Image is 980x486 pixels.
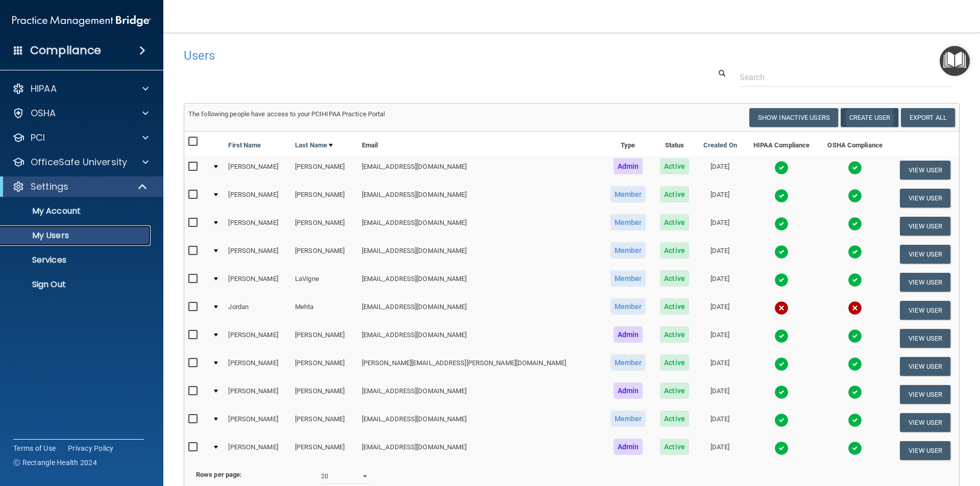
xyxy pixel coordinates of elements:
button: View User [900,273,950,292]
td: [DATE] [696,212,744,240]
p: Services [7,255,146,265]
td: [EMAIL_ADDRESS][DOMAIN_NAME] [358,408,603,437]
img: tick.e7d51cea.svg [774,161,789,175]
button: View User [900,385,950,404]
a: PCI [12,132,149,144]
td: [PERSON_NAME] [224,268,291,296]
span: Member [610,214,646,231]
h4: Users [184,49,630,62]
td: [DATE] [696,437,744,464]
span: The following people have access to your PCIHIPAA Practice Portal [188,110,385,118]
img: tick.e7d51cea.svg [848,189,862,203]
img: tick.e7d51cea.svg [774,273,789,287]
span: Member [610,270,646,287]
th: HIPAA Compliance [744,132,819,156]
span: Active [660,411,689,427]
a: OfficeSafe University [12,156,149,168]
p: My Account [7,206,146,216]
img: tick.e7d51cea.svg [848,329,862,343]
img: tick.e7d51cea.svg [774,329,789,343]
img: tick.e7d51cea.svg [774,413,789,427]
button: View User [900,217,950,236]
td: [DATE] [696,408,744,437]
td: [DATE] [696,380,744,408]
td: [DATE] [696,296,744,324]
span: Active [660,354,689,371]
iframe: Drift Widget Chat Controller [803,414,968,454]
th: Type [603,132,653,156]
a: Terms of Use [13,443,56,453]
td: [PERSON_NAME] [224,324,291,352]
span: Member [610,411,646,427]
img: tick.e7d51cea.svg [848,357,862,371]
span: Active [660,158,689,174]
p: Sign Out [7,279,146,290]
th: Email [358,132,603,156]
button: View User [900,245,950,264]
th: Status [653,132,696,156]
span: Active [660,439,689,455]
h4: Compliance [30,43,101,58]
img: tick.e7d51cea.svg [774,189,789,203]
a: OSHA [12,107,149,119]
a: Created On [703,139,737,151]
img: tick.e7d51cea.svg [774,217,789,231]
img: tick.e7d51cea.svg [848,385,862,399]
button: View User [900,161,950,180]
td: [PERSON_NAME] [224,352,291,380]
td: [PERSON_NAME] [224,156,291,184]
td: Mehta [291,296,358,324]
button: Create User [841,108,898,127]
td: [EMAIL_ADDRESS][DOMAIN_NAME] [358,324,603,352]
td: [PERSON_NAME] [224,240,291,268]
img: tick.e7d51cea.svg [774,441,789,455]
td: [DATE] [696,352,744,380]
span: Ⓒ Rectangle Health 2024 [13,457,97,468]
a: First Name [228,139,261,151]
td: [EMAIL_ADDRESS][DOMAIN_NAME] [358,380,603,408]
span: Member [610,298,646,315]
td: [PERSON_NAME] [224,437,291,464]
img: tick.e7d51cea.svg [848,217,862,231]
td: [PERSON_NAME][EMAIL_ADDRESS][PERSON_NAME][DOMAIN_NAME] [358,352,603,380]
b: Rows per page: [196,471,242,478]
a: Export All [901,108,955,127]
input: Search [740,68,952,87]
td: [PERSON_NAME] [224,380,291,408]
td: [PERSON_NAME] [291,212,358,240]
td: [DATE] [696,156,744,184]
button: View User [900,357,950,376]
td: [PERSON_NAME] [291,156,358,184]
p: OSHA [31,107,56,119]
p: My Users [7,231,146,241]
td: [DATE] [696,324,744,352]
p: Settings [31,181,68,193]
p: HIPAA [31,83,57,95]
td: [PERSON_NAME] [291,352,358,380]
a: Last Name [295,139,333,151]
td: [PERSON_NAME] [291,184,358,212]
img: PMB logo [12,11,151,31]
td: [PERSON_NAME] [291,408,358,437]
span: Admin [614,382,643,399]
span: Active [660,186,689,202]
button: View User [900,329,950,348]
span: Active [660,242,689,259]
span: Admin [614,326,643,343]
td: [PERSON_NAME] [224,212,291,240]
td: [EMAIL_ADDRESS][DOMAIN_NAME] [358,296,603,324]
td: [PERSON_NAME] [291,380,358,408]
td: [DATE] [696,240,744,268]
a: Settings [12,181,148,193]
td: [EMAIL_ADDRESS][DOMAIN_NAME] [358,184,603,212]
td: [PERSON_NAME] [291,437,358,464]
td: [PERSON_NAME] [291,240,358,268]
td: [DATE] [696,268,744,296]
button: View User [900,189,950,208]
span: Member [610,242,646,259]
img: tick.e7d51cea.svg [774,385,789,399]
span: Admin [614,158,643,174]
img: tick.e7d51cea.svg [848,245,862,259]
td: [PERSON_NAME] [291,324,358,352]
td: [EMAIL_ADDRESS][DOMAIN_NAME] [358,268,603,296]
